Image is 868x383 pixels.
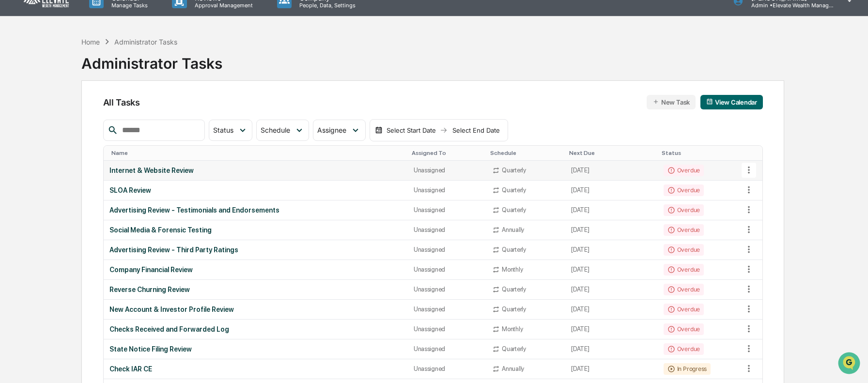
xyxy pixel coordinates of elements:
[664,264,704,276] div: Overdue
[111,150,404,156] div: Toggle SortBy
[109,365,402,373] div: Check IAR CE
[6,137,65,154] a: 🔎Data Lookup
[440,126,448,134] img: arrow right
[414,246,480,253] div: Unassigned
[414,365,480,372] div: Unassigned
[414,206,480,214] div: Unassigned
[187,2,258,9] p: Approval Management
[502,286,526,293] div: Quarterly
[502,365,524,372] div: Annually
[104,2,153,9] p: Manage Tasks
[647,95,696,109] button: New Task
[96,164,117,171] span: Pylon
[664,204,704,216] div: Overdue
[10,20,176,36] p: How can we help?
[744,2,834,9] p: Admin • Elevate Wealth Management
[502,345,526,352] div: Quarterly
[565,240,658,260] td: [DATE]
[502,206,526,214] div: Quarterly
[565,220,658,240] td: [DATE]
[19,122,62,132] span: Preclearance
[700,95,763,109] button: View Calendar
[664,184,704,196] div: Overdue
[565,260,658,280] td: [DATE]
[109,226,402,234] div: Social Media & Forensic Testing
[414,286,480,293] div: Unassigned
[70,123,78,131] div: 🗄️
[213,126,233,134] span: Status
[414,186,480,194] div: Unassigned
[414,325,480,333] div: Unassigned
[414,306,480,313] div: Unassigned
[565,339,658,359] td: [DATE]
[565,181,658,200] td: [DATE]
[109,246,402,254] div: Advertising Review - Third Party Ratings
[68,164,117,171] a: Powered byPylon
[664,244,704,256] div: Overdue
[706,98,713,105] img: calendar
[261,126,290,134] span: Schedule
[837,351,863,377] iframe: Open customer support
[664,363,711,375] div: In Progress
[81,47,222,72] div: Administrator Tasks
[109,325,402,333] div: Checks Received and Forwarded Log
[114,38,177,46] div: Administrator Tasks
[375,126,383,134] img: calendar
[109,286,402,293] div: Reverse Churning Review
[502,226,524,233] div: Annually
[33,74,159,84] div: Start new chat
[664,165,704,176] div: Overdue
[664,284,704,295] div: Overdue
[569,150,654,156] div: Toggle SortBy
[80,122,120,132] span: Attestations
[317,126,346,134] span: Assignee
[414,266,480,273] div: Unassigned
[109,206,402,214] div: Advertising Review - Testimonials and Endorsements
[565,161,658,181] td: [DATE]
[103,97,140,107] span: All Tasks
[109,306,402,313] div: New Account & Investor Profile Review
[33,84,123,92] div: We're available if you need us!
[565,300,658,320] td: [DATE]
[565,200,658,220] td: [DATE]
[66,118,124,136] a: 🗄️Attestations
[743,150,762,156] div: Toggle SortBy
[6,118,66,136] a: 🖐️Preclearance
[502,306,526,313] div: Quarterly
[565,320,658,339] td: [DATE]
[502,266,523,273] div: Monthly
[109,167,402,174] div: Internet & Website Review
[10,74,27,92] img: 1746055101610-c473b297-6a78-478c-a979-82029cc54cd1
[449,126,503,134] div: Select End Date
[19,140,61,150] span: Data Lookup
[414,167,480,174] div: Unassigned
[385,126,438,134] div: Select Start Date
[414,345,480,352] div: Unassigned
[490,150,561,156] div: Toggle SortBy
[414,226,480,233] div: Unassigned
[502,186,526,194] div: Quarterly
[109,266,402,274] div: Company Financial Review
[502,167,526,174] div: Quarterly
[502,325,523,333] div: Monthly
[502,246,526,253] div: Quarterly
[664,224,704,236] div: Overdue
[664,323,704,335] div: Overdue
[81,38,100,46] div: Home
[292,2,360,9] p: People, Data, Settings
[664,304,704,315] div: Overdue
[565,280,658,300] td: [DATE]
[662,150,739,156] div: Toggle SortBy
[664,343,704,355] div: Overdue
[412,150,482,156] div: Toggle SortBy
[565,359,658,379] td: [DATE]
[109,186,402,194] div: SLOA Review
[165,77,176,89] button: Start new chat
[10,141,17,149] div: 🔎
[109,345,402,353] div: State Notice Filing Review
[10,123,17,131] div: 🖐️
